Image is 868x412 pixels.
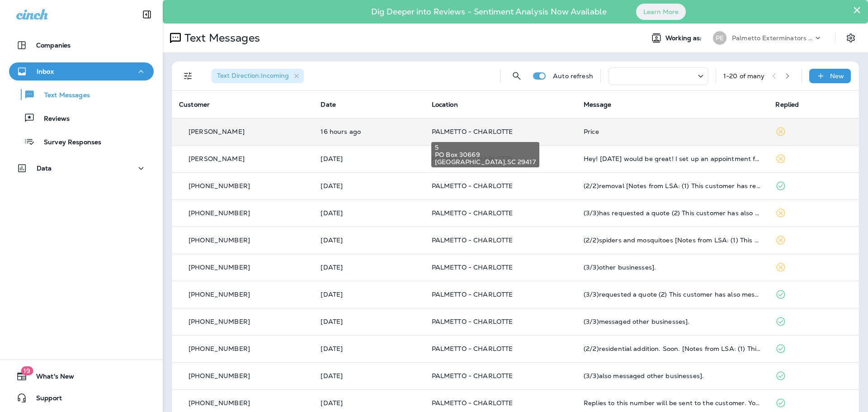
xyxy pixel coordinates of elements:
[584,372,761,379] div: (3/3)also messaged other businesses].
[432,372,513,380] span: PALMETTO - CHARLOTTE
[181,31,260,45] p: Text Messages
[432,209,513,217] span: PALMETTO - CHARLOTTE
[432,263,513,271] span: PALMETTO - CHARLOTTE
[189,291,250,298] p: [PHONE_NUMBER]
[189,237,250,244] p: [PHONE_NUMBER]
[35,91,90,100] p: Text Messages
[584,100,611,109] span: Message
[189,318,250,325] p: [PHONE_NUMBER]
[584,345,761,352] div: (2/2)residential addition. Soon. [Notes from LSA: (1) This customer has requested a quote (2) Thi...
[189,182,250,189] p: [PHONE_NUMBER]
[37,68,54,75] p: Inbox
[584,237,761,244] div: (2/2)spiders and mosquitoes [Notes from LSA: (1) This customer has requested a quote (2) This cus...
[189,155,245,162] p: [PERSON_NAME]
[321,100,336,109] span: Date
[713,31,726,45] div: PE
[843,30,859,46] button: Settings
[35,115,70,123] p: Reviews
[37,165,52,172] p: Data
[179,67,197,85] button: Filters
[432,128,513,136] span: PALMETTO - CHARLOTTE
[584,264,761,271] div: (3/3)other businesses].
[553,72,593,80] p: Auto refresh
[321,345,417,352] p: Sep 15, 2025 11:49 AM
[21,366,33,375] span: 19
[432,236,513,244] span: PALMETTO - CHARLOTTE
[321,264,417,271] p: Sep 16, 2025 01:53 PM
[321,209,417,217] p: Sep 17, 2025 11:58 AM
[212,69,304,83] div: Text Direction:Incoming
[584,182,761,189] div: (2/2)removal [Notes from LSA: (1) This customer has requested a quote (2) This customer has also ...
[189,128,245,135] p: [PERSON_NAME]
[775,100,799,109] span: Replied
[508,67,526,85] button: Search Messages
[432,100,458,109] span: Location
[27,394,62,405] span: Support
[432,345,513,353] span: PALMETTO - CHARLOTTE
[321,318,417,325] p: Sep 15, 2025 02:28 PM
[321,399,417,407] p: Sep 12, 2025 01:11 PM
[584,209,761,217] div: (3/3)has requested a quote (2) This customer has also messaged other businesses].
[732,34,813,42] p: Palmetto Exterminators LLC
[189,209,250,217] p: [PHONE_NUMBER]
[9,132,154,151] button: Survey Responses
[217,71,289,80] span: Text Direction : Incoming
[9,109,154,128] button: Reviews
[432,399,513,407] span: PALMETTO - CHARLOTTE
[9,159,154,177] button: Data
[189,345,250,352] p: [PHONE_NUMBER]
[189,372,250,379] p: [PHONE_NUMBER]
[9,62,154,81] button: Inbox
[321,128,417,135] p: Sep 25, 2025 03:04 PM
[435,144,536,151] span: 5
[321,237,417,244] p: Sep 17, 2025 10:56 AM
[36,42,71,49] p: Companies
[345,10,633,13] p: Dig Deeper into Reviews - Sentiment Analysis Now Available
[179,100,210,109] span: Customer
[9,85,154,104] button: Text Messages
[9,36,154,54] button: Companies
[9,389,154,407] button: Support
[27,373,74,384] span: What's New
[189,264,250,271] p: [PHONE_NUMBER]
[321,372,417,379] p: Sep 15, 2025 10:43 AM
[321,182,417,189] p: Sep 18, 2025 10:41 AM
[432,290,513,298] span: PALMETTO - CHARLOTTE
[584,155,761,162] div: Hey! Today would be great! I set up an appointment for Tuesday but today would be e much better
[584,399,761,407] div: Replies to this number will be sent to the customer. You can also choose to call the customer thr...
[584,291,761,298] div: (3/3)requested a quote (2) This customer has also messaged other businesses].
[432,317,513,326] span: PALMETTO - CHARLOTTE
[189,399,250,407] p: [PHONE_NUMBER]
[9,367,154,385] button: 19What's New
[321,291,417,298] p: Sep 16, 2025 12:16 PM
[584,318,761,325] div: (3/3)messaged other businesses].
[134,5,160,24] button: Collapse Sidebar
[584,128,761,135] div: Price
[435,151,536,158] span: PO Box 30669
[321,155,417,162] p: Sep 19, 2025 11:32 AM
[830,72,844,80] p: New
[723,72,765,80] div: 1 - 20 of many
[853,3,861,17] button: Close
[432,182,513,190] span: PALMETTO - CHARLOTTE
[665,34,704,42] span: Working as:
[435,158,536,166] span: [GEOGRAPHIC_DATA] , SC 29417
[636,4,686,20] button: Learn More
[35,138,101,147] p: Survey Responses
